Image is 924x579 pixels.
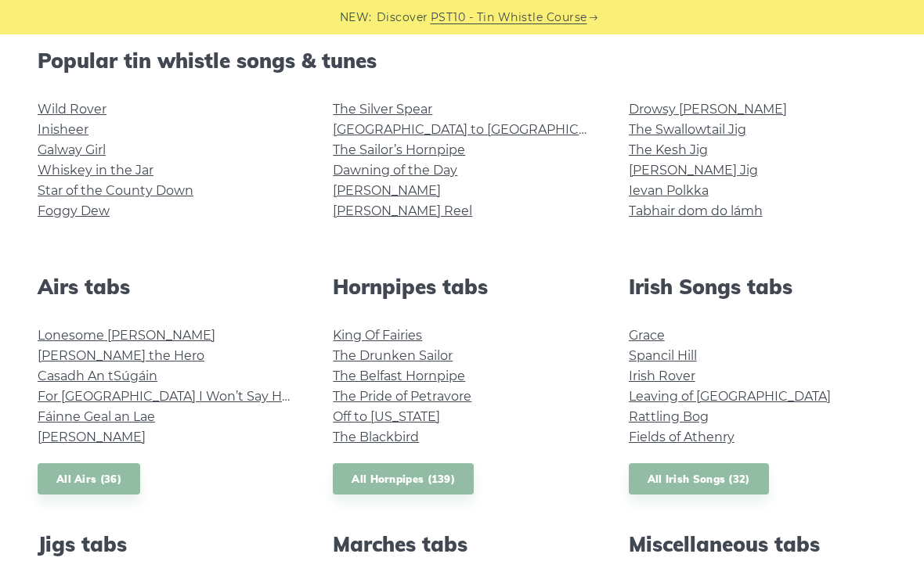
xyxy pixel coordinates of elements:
[629,348,697,363] a: Spancil Hill
[38,183,193,198] a: Star of the County Down
[377,9,428,27] span: Discover
[629,463,769,495] a: All Irish Songs (32)
[38,142,106,157] a: Galway Girl
[333,328,422,343] a: King Of Fairies
[333,348,453,363] a: The Drunken Sailor
[333,102,432,117] a: The Silver Spear
[629,389,831,404] a: Leaving of [GEOGRAPHIC_DATA]
[629,183,709,198] a: Ievan Polkka
[629,369,695,383] a: Irish Rover
[333,142,465,157] a: The Sailor’s Hornpipe
[38,163,153,178] a: Whiskey in the Jar
[333,163,457,178] a: Dawning of the Day
[333,532,590,556] h2: Marches tabs
[38,328,215,343] a: Lonesome [PERSON_NAME]
[38,463,140,495] a: All Airs (36)
[333,463,474,495] a: All Hornpipes (139)
[629,275,886,299] h2: Irish Songs tabs
[38,49,886,73] h2: Popular tin whistle songs & tunes
[629,430,735,444] a: Fields of Athenry
[38,430,146,444] a: [PERSON_NAME]
[333,183,441,198] a: [PERSON_NAME]
[333,275,590,299] h2: Hornpipes tabs
[629,142,708,157] a: The Kesh Jig
[333,389,471,404] a: The Pride of Petravore
[333,430,419,444] a: The Blackbird
[333,203,472,218] a: [PERSON_NAME] Reel
[38,122,88,137] a: Inisheer
[340,9,372,27] span: NEW:
[629,409,709,424] a: Rattling Bog
[629,532,886,556] h2: Miscellaneous tabs
[333,369,465,383] a: The Belfast Hornpipe
[431,9,587,27] a: PST10 - Tin Whistle Course
[38,389,336,404] a: For [GEOGRAPHIC_DATA] I Won’t Say Her Name
[333,409,440,424] a: Off to [US_STATE]
[38,348,204,363] a: [PERSON_NAME] the Hero
[629,122,746,137] a: The Swallowtail Jig
[38,369,157,383] a: Casadh An tSúgáin
[38,275,295,299] h2: Airs tabs
[333,122,622,137] a: [GEOGRAPHIC_DATA] to [GEOGRAPHIC_DATA]
[629,203,763,218] a: Tabhair dom do lámh
[38,409,155,424] a: Fáinne Geal an Lae
[38,203,110,218] a: Foggy Dew
[629,163,758,178] a: [PERSON_NAME] Jig
[629,102,787,117] a: Drowsy [PERSON_NAME]
[629,328,665,343] a: Grace
[38,102,106,117] a: Wild Rover
[38,532,295,556] h2: Jigs tabs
